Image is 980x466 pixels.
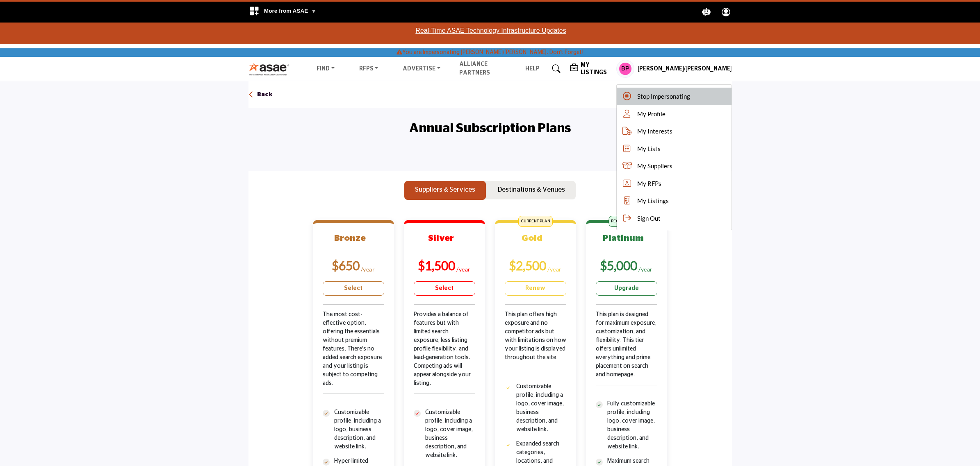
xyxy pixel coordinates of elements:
[505,310,566,382] div: This plan offers high exposure and no competitor ads but with limitations on how your listing is ...
[323,310,384,408] div: The most cost-effective option, offering the essentials without premium features. There’s no adde...
[637,161,672,171] span: My Suppliers
[637,214,661,223] span: Sign Out
[414,281,475,296] a: Select
[516,382,566,434] p: Customizable profile, including a logo, cover image, business description, and website link.
[544,62,566,75] a: Search
[637,196,669,206] span: My Listings
[397,63,446,75] a: Advertise
[361,266,375,273] sub: /year
[638,266,653,273] sub: /year
[616,60,634,78] button: Show hide supplier dropdown
[334,234,366,242] b: Bronze
[637,144,661,154] span: My Lists
[547,266,562,273] sub: /year
[617,105,731,123] a: My Profile
[522,234,542,242] b: Gold
[323,281,384,296] a: Select
[617,157,731,175] a: My Suppliers
[518,216,553,227] span: CURRENT PLAN
[596,310,657,400] div: This plan is designed for maximum exposure, customization, and flexibility. This tier offers unli...
[617,122,731,140] a: My Interests
[498,185,565,195] p: Destinations & Venues
[414,310,475,408] div: Provides a balance of features but with limited search exposure, less listing profile flexibility...
[637,109,665,119] span: My Profile
[525,66,540,72] a: Help
[248,62,294,76] img: Site Logo
[637,92,690,101] span: Stop Impersonating
[456,266,471,273] sub: /year
[418,258,455,273] b: $1,500
[353,63,384,75] a: RFPs
[570,61,612,76] div: My Listings
[415,185,475,195] p: Suppliers & Services
[617,192,731,210] a: My Listings
[311,63,340,75] a: Find
[617,175,731,192] a: My RFPs
[334,408,384,451] p: Customizable profile, including a logo, business description, and website link.
[404,181,486,200] button: Suppliers & Services
[607,400,657,451] p: Fully customizable profile, including logo, cover image, business description, and website link.
[509,258,546,273] b: $2,500
[637,127,672,136] span: My Interests
[257,91,273,99] p: Back
[415,27,566,34] a: Real-Time ASAE Technology Infrastructure Updates
[428,234,454,242] b: Silver
[409,118,571,138] h2: Annual Subscription Plans
[505,281,566,296] a: Renew
[638,65,732,73] h5: [PERSON_NAME]/[PERSON_NAME]
[581,61,612,76] h5: My Listings
[459,61,490,76] a: Alliance Partners
[609,216,644,227] span: RECOMMENDED
[596,281,657,296] a: Upgrade
[244,2,321,23] div: More from ASAE
[603,234,644,242] b: Platinum
[487,181,576,200] button: Destinations & Venues
[617,140,731,158] a: My Lists
[637,179,661,188] span: My RFPs
[332,258,360,273] b: $650
[264,8,317,14] span: More from ASAE
[600,258,637,273] b: $5,000
[425,408,475,460] p: Customizable profile, including a logo, cover image, business description, and website link.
